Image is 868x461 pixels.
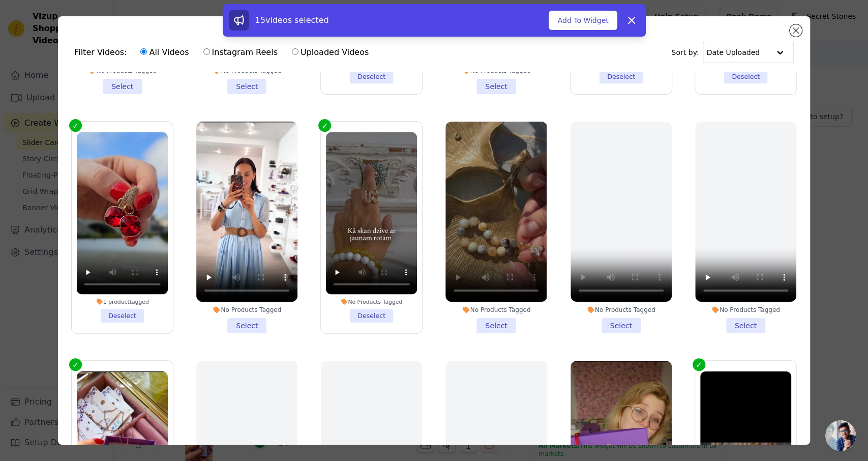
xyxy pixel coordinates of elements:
[77,298,168,305] div: 1 product tagged
[326,298,417,305] div: No Products Tagged
[140,46,189,59] label: All Videos
[74,41,374,64] div: Filter Videos:
[203,46,278,59] label: Instagram Reels
[445,306,547,314] div: No Products Tagged
[695,306,796,314] div: No Products Tagged
[571,306,672,314] div: No Products Tagged
[549,11,617,30] button: Add To Widget
[291,46,369,59] label: Uploaded Videos
[671,42,794,63] div: Sort by:
[255,15,329,25] span: 15 videos selected
[196,306,297,314] div: No Products Tagged
[825,420,856,451] div: Atvērt tērzēšanu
